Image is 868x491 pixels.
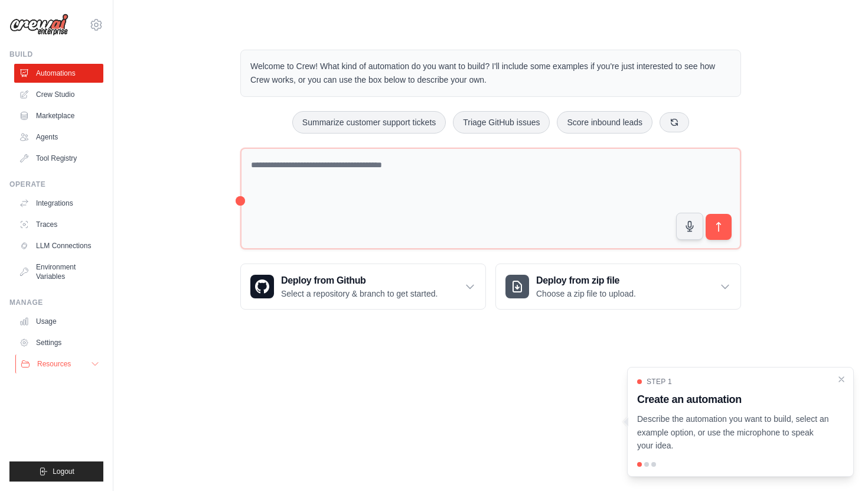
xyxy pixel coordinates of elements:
[453,111,550,134] button: Triage GitHub issues
[281,274,438,288] h3: Deploy from Github
[14,215,103,234] a: Traces
[14,333,103,352] a: Settings
[14,258,103,286] a: Environment Variables
[9,180,103,189] div: Operate
[53,467,74,476] span: Logout
[809,434,868,491] iframe: Chat Widget
[14,106,103,125] a: Marketplace
[14,85,103,104] a: Crew Studio
[281,288,438,300] p: Select a repository & branch to get started.
[14,64,103,83] a: Automations
[536,288,636,300] p: Choose a zip file to upload.
[557,111,652,134] button: Score inbound leads
[536,274,636,288] h3: Deploy from zip file
[9,298,103,307] div: Manage
[14,236,103,255] a: LLM Connections
[37,359,71,369] span: Resources
[647,377,672,386] span: Step 1
[9,50,103,59] div: Build
[9,461,103,482] button: Logout
[14,149,103,168] a: Tool Registry
[637,391,830,408] h3: Create an automation
[14,194,103,213] a: Integrations
[15,355,105,373] button: Resources
[14,312,103,331] a: Usage
[14,128,103,147] a: Agents
[837,375,846,384] button: Close walkthrough
[292,111,446,134] button: Summarize customer support tickets
[250,60,731,87] p: Welcome to Crew! What kind of automation do you want to build? I'll include some examples if you'...
[9,14,68,36] img: Logo
[637,412,830,453] p: Describe the automation you want to build, select an example option, or use the microphone to spe...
